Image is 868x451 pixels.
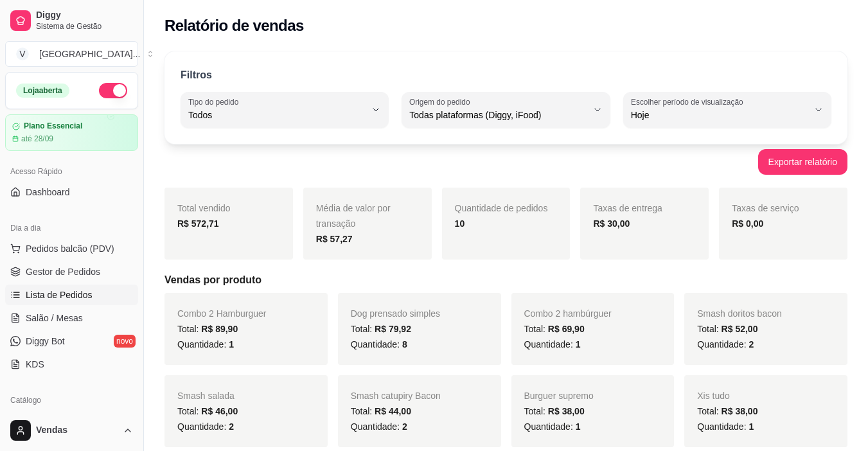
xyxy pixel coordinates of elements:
[623,92,831,128] button: Escolher período de visualizaçãoHoje
[177,308,267,319] span: Combo 2 Hamburguer
[631,96,747,107] label: Escolher período de visualização
[5,261,138,282] a: Gestor de Pedidos
[576,339,581,349] span: 1
[177,406,238,416] span: Total:
[593,203,662,213] span: Taxas de entrega
[5,331,138,351] a: Diggy Botnovo
[455,203,548,213] span: Quantidade de pedidos
[26,358,44,371] span: KDS
[631,109,808,121] span: Hoje
[26,288,93,301] span: Lista de Pedidos
[5,161,138,182] div: Acesso Rápido
[229,421,234,432] span: 2
[548,324,585,334] span: R$ 69,90
[36,425,118,436] span: Vendas
[177,203,231,213] span: Total vendido
[732,218,763,229] strong: R$ 0,00
[36,10,133,21] span: Diggy
[26,186,70,199] span: Dashboard
[201,406,238,416] span: R$ 46,00
[455,218,465,229] strong: 10
[697,421,754,432] span: Quantidade:
[722,324,758,334] span: R$ 52,00
[188,109,366,121] span: Todos
[524,406,585,416] span: Total:
[26,312,83,324] span: Salão / Mesas
[99,83,127,98] button: Alterar Status
[181,92,389,128] button: Tipo do pedidoTodos
[21,134,53,144] article: até 28/09
[697,308,782,319] span: Smash doritos bacon
[5,41,138,67] button: Select a team
[26,242,114,255] span: Pedidos balcão (PDV)
[402,92,610,128] button: Origem do pedidoTodas plataformas (Diggy, iFood)
[229,339,234,349] span: 1
[316,203,391,229] span: Média de valor por transação
[351,339,407,349] span: Quantidade:
[177,339,234,349] span: Quantidade:
[5,308,138,328] a: Salão / Mesas
[524,324,585,334] span: Total:
[39,48,140,60] div: [GEOGRAPHIC_DATA] ...
[732,203,799,213] span: Taxas de serviço
[593,218,630,229] strong: R$ 30,00
[5,354,138,375] a: KDS
[5,390,138,411] div: Catálogo
[5,285,138,305] a: Lista de Pedidos
[177,218,219,229] strong: R$ 572,71
[351,406,411,416] span: Total:
[177,421,234,432] span: Quantidade:
[181,67,212,83] p: Filtros
[351,308,440,319] span: Dog prensado simples
[748,421,754,432] span: 1
[24,121,82,131] article: Plano Essencial
[524,308,612,319] span: Combo 2 hambúrguer
[26,335,65,348] span: Diggy Bot
[697,406,757,416] span: Total:
[402,339,407,349] span: 8
[351,421,407,432] span: Quantidade:
[5,218,138,238] div: Dia a dia
[16,48,29,60] span: V
[548,406,585,416] span: R$ 38,00
[409,109,587,121] span: Todas plataformas (Diggy, iFood)
[748,339,754,349] span: 2
[697,339,754,349] span: Quantidade:
[524,391,594,401] span: Burguer supremo
[351,391,441,401] span: Smash catupiry Bacon
[16,84,69,98] div: Loja aberta
[402,421,407,432] span: 2
[188,96,243,107] label: Tipo do pedido
[375,406,411,416] span: R$ 44,00
[177,391,235,401] span: Smash salada
[375,324,411,334] span: R$ 79,92
[409,96,474,107] label: Origem do pedido
[758,149,847,175] button: Exportar relatório
[524,421,581,432] span: Quantidade:
[164,272,847,288] h5: Vendas por produto
[5,5,138,36] a: DiggySistema de Gestão
[5,114,138,151] a: Plano Essencialaté 28/09
[524,339,581,349] span: Quantidade:
[697,391,730,401] span: Xis tudo
[164,15,304,36] h2: Relatório de vendas
[351,324,411,334] span: Total:
[201,324,238,334] span: R$ 89,90
[5,415,138,446] button: Vendas
[5,238,138,259] button: Pedidos balcão (PDV)
[697,324,757,334] span: Total:
[316,234,353,244] strong: R$ 57,27
[177,324,238,334] span: Total:
[26,265,100,278] span: Gestor de Pedidos
[576,421,581,432] span: 1
[5,182,138,202] a: Dashboard
[36,21,133,31] span: Sistema de Gestão
[722,406,758,416] span: R$ 38,00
